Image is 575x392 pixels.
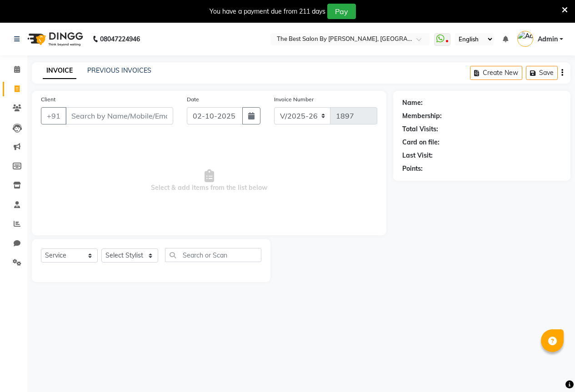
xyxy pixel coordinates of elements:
[537,356,566,383] iframe: chat widget
[41,135,377,226] span: Select & add items from the list below
[402,164,423,174] div: Points:
[41,107,66,124] button: +91
[526,66,558,80] button: Save
[274,95,314,104] label: Invoice Number
[402,151,433,160] div: Last Visit:
[327,4,356,19] button: Pay
[402,124,438,134] div: Total Visits:
[470,66,522,80] button: Create New
[65,107,173,124] input: Search by Name/Mobile/Email/Code
[43,63,76,79] a: INVOICE
[87,66,151,74] a: PREVIOUS INVOICES
[100,26,140,52] b: 08047224946
[41,95,55,104] label: Client
[402,98,423,108] div: Name:
[538,35,558,44] span: Admin
[517,31,533,47] img: Admin
[165,248,261,262] input: Search or Scan
[187,95,199,104] label: Date
[402,111,442,121] div: Membership:
[402,138,440,147] div: Card on file:
[23,26,85,52] img: logo
[210,7,325,16] div: You have a payment due from 211 days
